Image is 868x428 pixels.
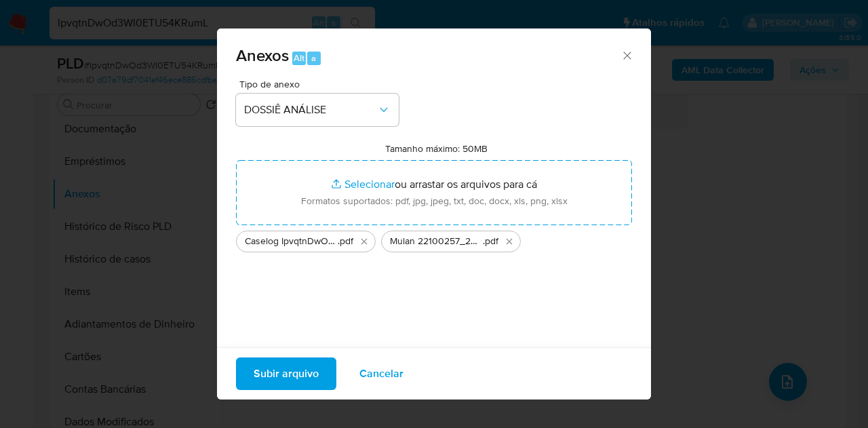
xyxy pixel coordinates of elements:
span: a [311,52,316,64]
span: Alt [294,52,304,64]
span: Tipo de anexo [239,79,402,89]
span: .pdf [483,235,498,248]
span: Anexos [236,43,289,67]
span: Caselog IpvqtnDwOd3WI0ETU54KRumL_2025_08_21_08_24_30 [245,235,338,248]
label: Tamanho máximo: 50MB [385,142,488,155]
span: Mulan 22100257_2025_08_21_08_22_25 [390,235,483,248]
span: .pdf [338,235,353,248]
ul: Arquivos selecionados [236,225,632,252]
span: Cancelar [359,359,403,389]
button: Excluir Mulan 22100257_2025_08_21_08_22_25.pdf [501,233,517,250]
button: Excluir Caselog IpvqtnDwOd3WI0ETU54KRumL_2025_08_21_08_24_30.pdf [356,233,372,250]
span: Subir arquivo [254,359,319,389]
button: Subir arquivo [236,357,336,390]
span: DOSSIÊ ANÁLISE [244,103,377,117]
button: DOSSIÊ ANÁLISE [236,94,399,126]
button: Cancelar [342,357,421,390]
button: Fechar [620,49,633,61]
